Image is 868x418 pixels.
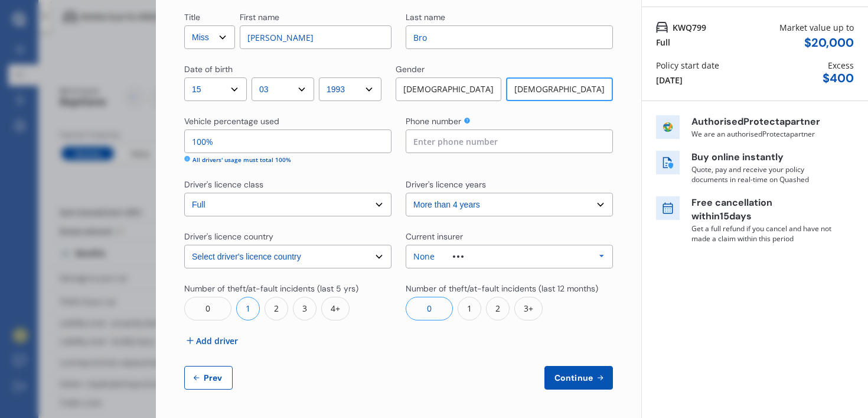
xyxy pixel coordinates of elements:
[184,179,263,190] div: Driver's licence class
[293,297,316,320] div: 3
[240,11,279,23] div: First name
[506,77,613,101] div: [DEMOGRAPHIC_DATA]
[691,196,833,223] p: Free cancellation within 15 days
[406,179,486,190] div: Driver's licence years
[406,115,461,127] div: Phone number
[656,36,670,48] div: Full
[321,297,350,320] div: 4+
[413,252,435,261] div: None
[184,129,391,153] input: Enter percentage
[201,373,225,383] span: Prev
[406,297,453,320] div: 0
[458,297,481,320] div: 1
[453,255,464,258] img: other.81dba5aafe580aa69f38.svg
[184,366,233,390] button: Prev
[779,21,854,34] div: Market value up to
[406,11,445,23] div: Last name
[406,25,613,49] input: Enter last name
[265,297,288,320] div: 2
[406,231,463,242] div: Current insurer
[656,59,719,72] div: Policy start date
[396,63,425,75] div: Gender
[486,297,510,320] div: 2
[236,297,260,320] div: 1
[184,63,233,75] div: Date of birth
[828,59,854,72] div: Excess
[240,25,391,49] input: Enter first name
[184,115,279,127] div: Vehicle percentage used
[823,72,854,85] div: $ 400
[184,11,200,23] div: Title
[406,129,613,153] input: Enter phone number
[184,231,273,242] div: Driver's licence country
[691,129,833,139] p: We are an authorised Protecta partner
[184,283,358,294] div: Number of theft/at-fault incidents (last 5 yrs)
[691,223,833,244] p: Get a full refund if you cancel and have not made a claim within this period
[544,366,613,390] button: Continue
[552,373,595,383] span: Continue
[184,297,231,320] div: 0
[656,115,680,139] img: insurer icon
[192,155,291,164] div: All drivers' usage must total 100%
[691,115,833,129] p: Authorised Protecta partner
[656,196,680,220] img: free cancel icon
[804,36,854,50] div: $ 20,000
[656,151,680,174] img: buy online icon
[673,21,706,34] span: KWQ799
[691,164,833,184] p: Quote, pay and receive your policy documents in real-time on Quashed
[196,335,238,347] span: Add driver
[406,283,598,294] div: Number of theft/at-fault incidents (last 12 months)
[514,297,543,320] div: 3+
[691,151,833,164] p: Buy online instantly
[656,74,683,86] div: [DATE]
[396,77,501,101] div: [DEMOGRAPHIC_DATA]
